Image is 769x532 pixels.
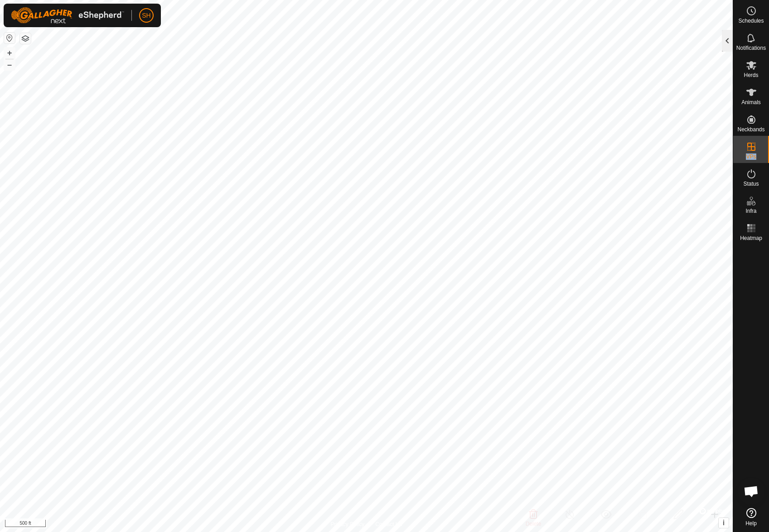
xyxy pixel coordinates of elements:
span: Neckbands [737,127,764,132]
a: Help [733,504,769,530]
span: Status [743,181,759,187]
button: Reset Map [4,33,15,43]
span: Help [745,521,757,526]
span: SH [142,11,150,20]
span: Infra [745,208,756,214]
a: Privacy Policy [330,520,364,528]
span: Animals [741,100,761,105]
span: Schedules [738,18,764,24]
div: Open chat [738,478,765,505]
span: Herds [744,72,758,78]
button: i [719,518,729,528]
button: + [4,48,15,58]
img: Gallagher Logo [11,7,124,24]
button: Map Layers [20,33,31,44]
button: – [4,59,15,70]
span: Notifications [736,45,766,51]
span: Heatmap [740,235,762,241]
span: i [723,519,725,527]
span: VPs [746,154,756,159]
a: Contact Us [375,520,402,528]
